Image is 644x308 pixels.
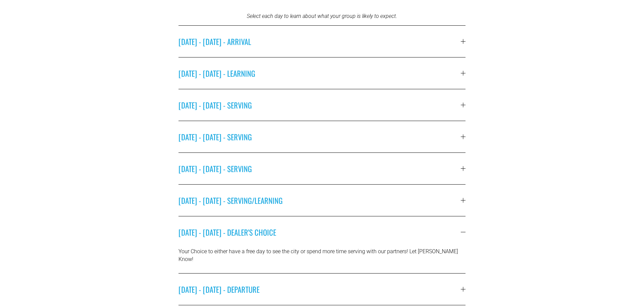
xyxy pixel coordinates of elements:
[178,248,466,263] p: Your Choice to either have a free day to see the city or spend more time serving with our partner...
[178,121,466,152] button: [DATE] - [DATE] - SERVING
[178,99,461,111] span: [DATE] - [DATE] - SERVING
[178,274,466,305] button: [DATE] - [DATE] - DEPARTURE
[178,216,466,248] button: [DATE] - [DATE] - DEALER'S CHOICE
[178,227,461,238] span: [DATE] - [DATE] - DEALER'S CHOICE
[178,57,466,89] button: [DATE] - [DATE] - LEARNING
[178,248,466,273] div: [DATE] - [DATE] - DEALER'S CHOICE
[178,153,466,184] button: [DATE] - [DATE] - SERVING
[178,89,466,121] button: [DATE] - [DATE] - SERVING
[247,13,397,19] em: Select each day to learn about what your group is likely to expect.
[178,26,466,57] button: [DATE] - [DATE] - ARRIVAL
[178,68,461,79] span: [DATE] - [DATE] - LEARNING
[178,284,461,295] span: [DATE] - [DATE] - DEPARTURE
[178,131,461,142] span: [DATE] - [DATE] - SERVING
[178,185,466,216] button: [DATE] - [DATE] - SERVING/LEARNING
[178,36,461,47] span: [DATE] - [DATE] - ARRIVAL
[178,195,461,206] span: [DATE] - [DATE] - SERVING/LEARNING
[178,163,461,174] span: [DATE] - [DATE] - SERVING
